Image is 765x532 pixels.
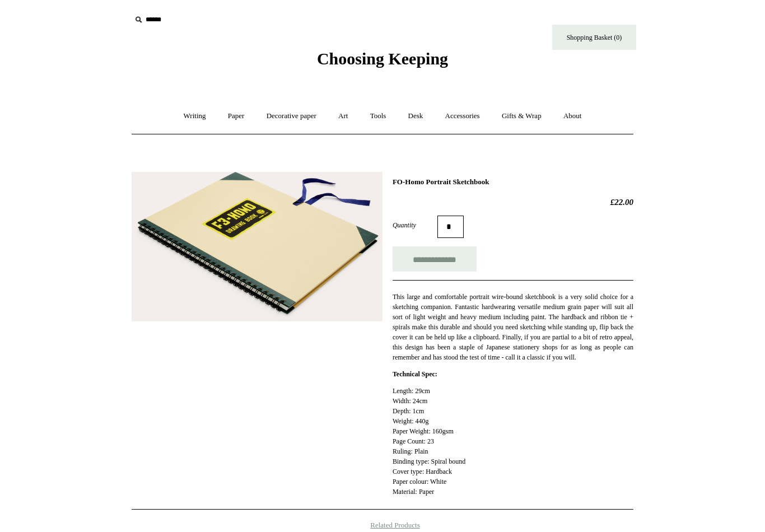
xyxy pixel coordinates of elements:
[398,101,433,131] a: Desk
[317,49,448,68] span: Choosing Keeping
[393,292,633,362] p: This large and comfortable portrait wire-bound sketchbook is a very solid choice for a sketching ...
[393,386,633,497] p: Length: 29cm Width: 24cm Depth: 1cm Weight: 440g Paper Weight: 160gsm Page Count: 23 Ruling: Plai...
[393,220,437,230] label: Quantity
[492,101,552,131] a: Gifts & Wrap
[132,172,382,321] img: FO-Homo Portrait Sketchbook
[393,197,633,207] h2: £22.00
[393,370,437,378] strong: Technical Spec:
[102,521,663,530] h4: Related Products
[360,101,397,131] a: Tools
[553,101,592,131] a: About
[552,25,636,50] a: Shopping Basket (0)
[256,101,326,131] a: Decorative paper
[435,101,490,131] a: Accessories
[317,58,448,66] a: Choosing Keeping
[218,101,255,131] a: Paper
[393,178,633,186] h1: FO-Homo Portrait Sketchbook
[328,101,358,131] a: Art
[174,101,216,131] a: Writing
